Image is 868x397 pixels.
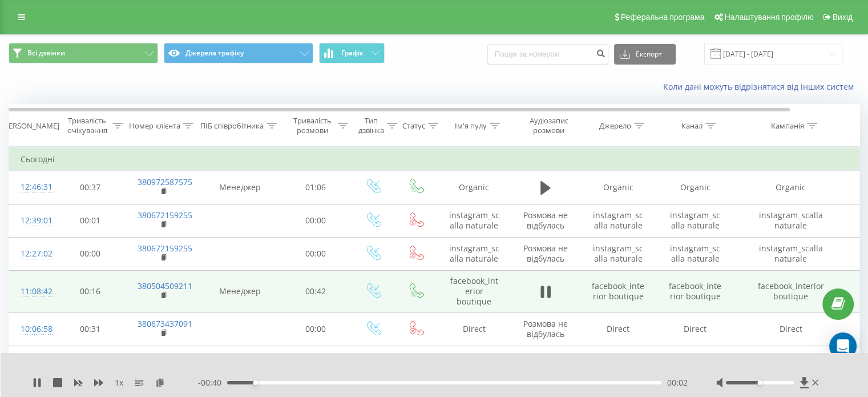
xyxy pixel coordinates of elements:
[55,204,126,237] td: 00:01
[757,380,762,385] div: Accessibility label
[657,204,734,237] td: instagram_scalla naturale
[21,318,43,340] div: 10:06:58
[734,237,848,270] td: instagram_scalla naturale
[55,270,126,312] td: 00:16
[437,270,511,312] td: facebook_interior boutique
[21,176,43,198] div: 12:46:31
[64,116,110,135] div: Тривалість очікування
[55,171,126,204] td: 00:37
[115,377,123,388] span: 1 x
[164,43,313,63] button: Джерела трафіку
[21,351,43,374] div: 09:45:19
[138,177,192,187] a: 380972587575
[280,171,352,204] td: 01:06
[55,312,126,346] td: 00:31
[663,81,859,92] a: Коли дані можуть відрізнятися вiд інших систем
[599,121,631,131] div: Джерело
[200,171,280,204] td: Менеджер
[402,121,425,131] div: Статус
[280,237,352,270] td: 00:00
[55,237,126,270] td: 00:00
[138,280,192,291] a: 380504509211
[280,270,352,312] td: 00:42
[138,210,192,220] a: 380672159255
[487,44,608,65] input: Пошук за номером
[280,346,352,379] td: 00:00
[138,243,192,254] a: 380672159255
[200,270,280,312] td: Менеджер
[21,210,43,232] div: 12:39:01
[437,237,511,270] td: instagram_scalla naturale
[129,121,180,131] div: Номер клієнта
[580,270,657,312] td: facebook_interior boutique
[657,237,734,270] td: instagram_scalla naturale
[734,346,848,379] td: Direct
[21,243,43,265] div: 12:27:02
[437,171,511,204] td: Organic
[833,13,853,22] span: Вихід
[657,312,734,346] td: Direct
[734,270,848,312] td: facebook_interior boutique
[734,204,848,237] td: instagram_scalla naturale
[580,171,657,204] td: Organic
[2,121,59,131] div: [PERSON_NAME]
[580,237,657,270] td: instagram_scalla naturale
[580,312,657,346] td: Direct
[580,346,657,379] td: Direct
[9,43,158,63] button: Всі дзвінки
[523,243,568,264] span: Розмова не відбулась
[657,171,734,204] td: Organic
[138,351,192,362] a: 380673437091
[341,49,364,57] span: Графік
[253,380,258,385] div: Accessibility label
[138,318,192,329] a: 380673437091
[200,121,264,131] div: ПІБ співробітника
[27,49,65,58] span: Всі дзвінки
[319,43,385,63] button: Графік
[280,204,352,237] td: 00:00
[200,346,280,379] td: Voicemail
[734,171,848,204] td: Organic
[580,204,657,237] td: instagram_scalla naturale
[667,377,688,388] span: 00:02
[55,346,126,379] td: 00:09
[455,121,487,131] div: Ім'я пулу
[523,318,568,339] span: Розмова не відбулась
[829,332,857,360] div: Open Intercom Messenger
[523,351,568,372] span: Розмова не відбулась
[21,280,43,303] div: 11:08:42
[290,116,335,135] div: Тривалість розмови
[614,44,676,65] button: Експорт
[198,377,227,388] span: - 00:40
[523,210,568,231] span: Розмова не відбулась
[280,312,352,346] td: 00:00
[621,13,705,22] span: Реферальна програма
[437,204,511,237] td: instagram_scalla naturale
[521,116,576,135] div: Аудіозапис розмови
[657,346,734,379] td: Direct
[437,346,511,379] td: Direct
[724,13,813,22] span: Налаштування профілю
[681,121,703,131] div: Канал
[771,121,804,131] div: Кампанія
[734,312,848,346] td: Direct
[657,270,734,312] td: facebook_interior boutique
[437,312,511,346] td: Direct
[358,116,384,135] div: Тип дзвінка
